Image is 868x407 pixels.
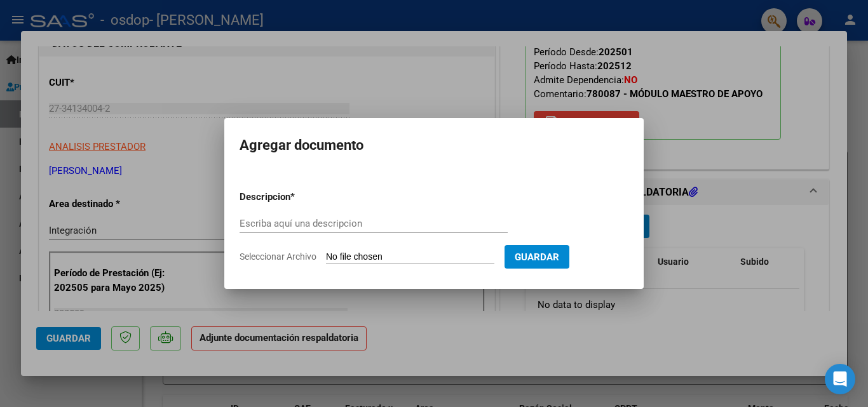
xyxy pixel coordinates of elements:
button: Guardar [505,245,569,269]
div: Open Intercom Messenger [825,364,855,394]
h2: Agregar documento [240,133,628,157]
span: Seleccionar Archivo [240,251,316,262]
p: Descripcion [240,190,356,204]
span: Guardar [515,251,559,263]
